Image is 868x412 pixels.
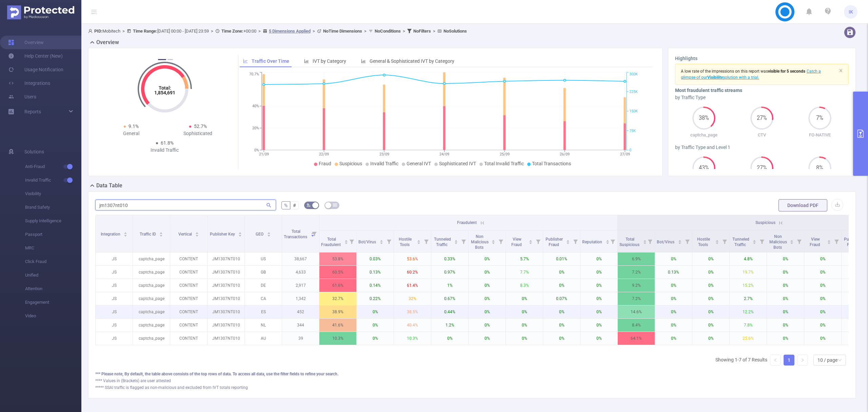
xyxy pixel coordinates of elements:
p: 7.2% [618,266,655,279]
span: IVT by Category [313,58,346,64]
tspan: 40% [252,104,259,109]
b: Time Zone: [221,29,243,34]
i: icon: caret-down [238,234,242,236]
div: Sort [752,239,756,243]
tspan: 25/09 [500,152,510,156]
p: JS [96,266,133,279]
i: icon: caret-up [790,239,794,241]
p: 61.6% [319,279,356,292]
span: A low rate of the impressions on this report [681,69,759,74]
i: icon: caret-down [454,241,458,243]
a: Overview [8,36,44,49]
p: 0% [767,252,804,265]
span: Reports [24,109,41,114]
div: Sort [715,239,719,243]
b: Most fraudulent traffic streams [675,88,742,93]
p: 61.4% [394,279,431,292]
p: FO-NATIVE [791,132,849,138]
tspan: 150K [629,109,638,114]
span: Total Suspicious [619,237,640,247]
div: Sort [123,231,127,235]
p: 0% [692,252,729,265]
p: 0% [580,292,617,305]
p: 0% [469,292,506,305]
p: JM1307NT010 [208,252,244,265]
i: icon: caret-down [790,241,794,243]
span: View Fraud [810,237,821,247]
p: 0% [767,266,804,279]
div: General [98,130,165,137]
span: Integration [101,232,121,237]
i: icon: caret-up [454,239,458,241]
i: Filter menu [720,230,729,252]
b: No Time Dimensions [323,29,362,34]
p: DE [245,279,282,292]
p: JS [96,252,133,265]
i: Filter menu [310,215,319,252]
i: icon: bar-chart [304,59,309,63]
p: 19.7% [730,266,767,279]
span: Invalid Traffic [25,173,81,187]
li: 1 [784,355,794,366]
i: Filter menu [571,230,580,252]
span: Vertical [178,232,193,237]
span: Brand Safety [25,201,81,214]
p: CTV [733,132,791,138]
p: 5.7% [506,252,543,265]
img: Protected Media [7,5,74,19]
i: icon: caret-up [124,231,127,233]
tspan: 70.7% [249,72,259,77]
i: Filter menu [645,230,655,252]
b: No Filters [413,29,431,34]
i: icon: left [773,358,777,362]
span: 43% [692,165,715,171]
span: Mobitech [DATE] 00:00 - [DATE] 23:59 +00:00 [88,29,467,34]
span: Publisher Fraud [546,237,563,247]
div: Invalid Traffic [131,147,198,154]
p: 0.44% [431,305,468,318]
h3: Highlights [675,55,849,62]
div: Sort [379,239,383,243]
span: Non Malicious Bots [471,234,489,250]
div: Sort [195,231,199,235]
p: 1,342 [282,292,319,305]
tspan: 20% [252,126,259,130]
span: > [120,29,127,34]
p: 0.13% [357,266,394,279]
p: captcha_page [133,292,170,305]
div: Sort [267,231,271,235]
i: icon: caret-up [606,239,609,241]
p: 0% [692,292,729,305]
p: 15.2% [730,279,767,292]
i: icon: caret-up [827,239,831,241]
span: Sophisticated IVT [439,161,476,166]
p: 0% [692,279,729,292]
tspan: 23/09 [379,152,389,156]
p: JS [96,305,133,318]
p: 0% [692,266,729,279]
i: Filter menu [757,230,767,252]
i: Filter menu [347,230,356,252]
span: 61.8% [161,140,174,146]
p: JS [96,279,133,292]
div: by Traffic Type and Level 1 [675,144,849,151]
i: Filter menu [384,230,394,252]
div: Sort [491,239,495,243]
tspan: 0% [254,148,259,152]
button: Download PDF [778,199,827,211]
tspan: 225K [629,90,638,94]
a: Help Center (New) [8,49,63,63]
a: Integrations [8,76,50,90]
i: icon: close [839,69,843,73]
i: Filter menu [683,230,692,252]
p: 4,633 [282,266,319,279]
p: captcha_page [133,266,170,279]
span: Invalid Traffic [370,161,398,166]
a: Usage Notification [8,63,63,76]
p: CONTENT [170,252,207,265]
i: icon: caret-up [379,239,383,241]
div: by Traffic Type [675,94,849,101]
p: CONTENT [170,305,207,318]
span: Hostile Tools [399,237,412,247]
p: 0.67% [431,292,468,305]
